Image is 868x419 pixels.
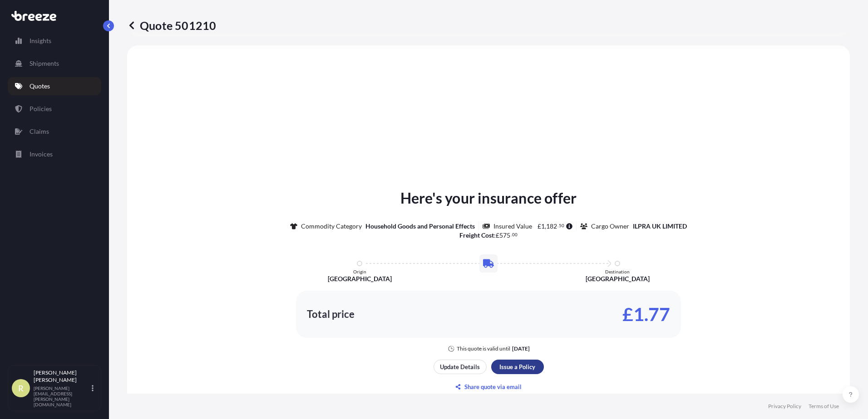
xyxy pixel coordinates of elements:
[546,223,557,229] span: 182
[545,223,546,229] span: ,
[34,385,90,407] p: [PERSON_NAME][EMAIL_ADDRESS][PERSON_NAME][DOMAIN_NAME]
[559,224,564,227] span: 50
[301,222,362,231] p: Commodity Category
[8,77,101,95] a: Quotes
[30,150,53,159] p: Invoices
[434,380,544,394] button: Share quote via email
[8,32,101,50] a: Insights
[605,269,630,274] p: Destination
[30,59,59,68] p: Shipments
[511,233,512,236] span: .
[307,310,355,319] p: Total price
[440,362,480,371] p: Update Details
[464,382,522,391] p: Share quote via email
[365,222,475,231] p: Household Goods and Personal Effects
[622,307,670,322] p: £1.77
[8,54,101,73] a: Shipments
[459,231,494,239] b: Freight Cost
[538,223,541,229] span: £
[353,269,366,274] p: Origin
[512,233,518,236] span: 00
[8,145,101,163] a: Invoices
[30,36,51,45] p: Insights
[541,223,545,229] span: 1
[499,362,535,371] p: Issue a Policy
[491,360,544,374] button: Issue a Policy
[8,122,101,141] a: Claims
[457,345,510,352] p: This quote is valid until
[633,222,687,231] p: ILPRA UK LIMITED
[496,232,499,239] span: £
[499,232,510,239] span: 575
[30,127,49,136] p: Claims
[557,224,558,227] span: .
[809,403,839,410] a: Terms of Use
[30,104,52,113] p: Policies
[328,274,392,283] p: [GEOGRAPHIC_DATA]
[8,100,101,118] a: Policies
[30,82,50,91] p: Quotes
[400,187,577,209] p: Here's your insurance offer
[18,384,24,393] span: R
[34,369,90,384] p: [PERSON_NAME] [PERSON_NAME]
[586,274,650,283] p: [GEOGRAPHIC_DATA]
[591,222,629,231] p: Cargo Owner
[434,360,487,374] button: Update Details
[459,231,518,240] p: :
[493,222,532,231] p: Insured Value
[512,345,530,352] p: [DATE]
[127,18,216,33] p: Quote 501210
[768,403,801,410] a: Privacy Policy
